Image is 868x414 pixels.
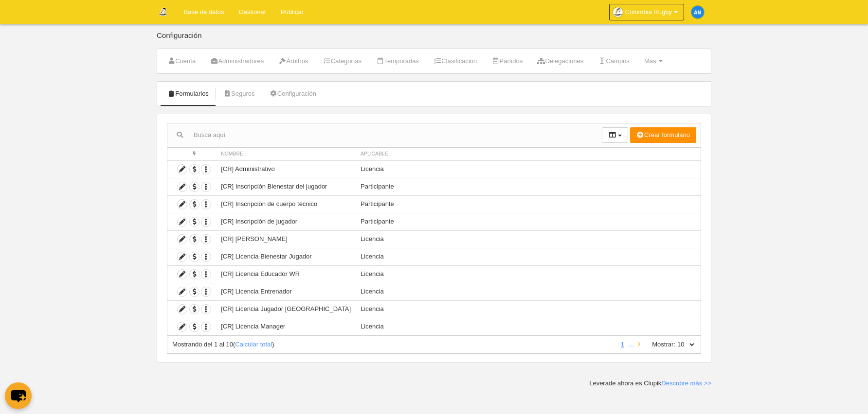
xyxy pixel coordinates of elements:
a: Más [639,54,668,69]
img: c2l6ZT0zMHgzMCZmcz05JnRleHQ9QU4mYmc9MWU4OGU1.png [691,6,704,18]
a: Temporadas [371,54,424,69]
td: Licencia [356,265,701,283]
div: Leverade ahora es Clupik [589,379,711,388]
td: Licencia [356,300,701,318]
span: Colombia Rugby [625,7,672,17]
li: … [628,340,634,349]
td: Licencia [356,230,701,248]
td: Licencia [356,318,701,335]
td: [CR] Licencia Manager [216,318,356,335]
td: Participante [356,178,701,195]
a: Campos [593,54,635,69]
td: Participante [356,195,701,213]
div: ( ) [172,340,614,349]
span: Aplicable [361,151,388,156]
td: [CR] Licencia Educador WR [216,265,356,283]
a: Configuración [264,86,322,101]
a: Seguros [218,86,260,101]
td: [CR] Licencia Jugador [GEOGRAPHIC_DATA] [216,300,356,318]
td: [CR] Inscripción de jugador [216,213,356,230]
td: [CR] Administrativo [216,160,356,178]
td: Licencia [356,283,701,300]
input: Busca aquí [167,128,602,142]
a: 1 [619,341,626,348]
td: [CR] Licencia Entrenador [216,283,356,300]
a: Cuenta [162,54,201,69]
a: Colombia Rugby [609,4,684,20]
span: Mostrando del 1 al 10 [172,341,233,348]
a: Delegaciones [532,54,589,69]
a: Partidos [486,54,528,69]
div: Configuración [157,32,711,49]
button: chat-button [5,382,32,409]
a: Categorías [317,54,367,69]
td: [CR] [PERSON_NAME] [216,230,356,248]
a: Calcular total [235,341,272,348]
button: Crear formulario [630,127,696,143]
td: [CR] Inscripción de cuerpo técnico [216,195,356,213]
a: Clasificación [428,54,482,69]
td: Licencia [356,160,701,178]
span: Nombre [221,151,243,156]
a: Administradores [205,54,269,69]
a: Árbitros [273,54,313,69]
td: [CR] Licencia Bienestar Jugador [216,248,356,265]
td: [CR] Inscripción Bienestar del jugador [216,178,356,195]
td: Participante [356,213,701,230]
a: Descubre más >> [661,379,711,387]
label: Mostrar: [642,340,675,349]
td: Licencia [356,248,701,265]
span: Más [644,57,656,65]
img: Oanpu9v8aySI.30x30.jpg [613,7,623,17]
a: Formularios [162,86,214,101]
img: Colombia Rugby [157,6,169,17]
